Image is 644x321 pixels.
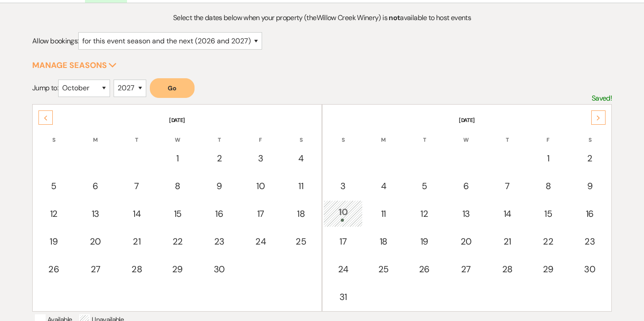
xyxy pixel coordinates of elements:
[533,207,563,220] div: 15
[80,262,111,276] div: 27
[38,262,69,276] div: 26
[369,207,398,220] div: 11
[533,235,563,248] div: 22
[122,207,152,220] div: 14
[162,235,193,248] div: 22
[162,262,193,276] div: 29
[574,179,606,193] div: 9
[281,125,321,144] th: S
[80,235,111,248] div: 20
[286,207,316,220] div: 18
[122,262,152,276] div: 28
[533,262,563,276] div: 29
[574,262,606,276] div: 30
[203,152,235,165] div: 2
[369,179,398,193] div: 4
[38,179,69,193] div: 5
[323,106,610,124] th: [DATE]
[369,235,398,248] div: 18
[533,179,563,193] div: 8
[122,179,152,193] div: 7
[409,262,440,276] div: 26
[34,125,74,144] th: S
[38,235,69,248] div: 19
[569,125,610,144] th: S
[157,125,198,144] th: W
[450,179,482,193] div: 6
[369,262,398,276] div: 25
[574,235,606,248] div: 23
[162,152,193,165] div: 1
[487,125,527,144] th: T
[492,262,522,276] div: 28
[80,207,111,220] div: 13
[409,207,440,220] div: 12
[162,179,193,193] div: 8
[32,36,78,46] span: Allow bookings:
[323,125,363,144] th: S
[246,207,275,220] div: 17
[450,207,482,220] div: 13
[105,12,539,24] p: Select the dates below when your property (the Willow Creek Winery ) is available to host events
[328,290,358,304] div: 31
[241,125,280,144] th: F
[328,262,358,276] div: 24
[286,179,316,193] div: 11
[528,125,568,144] th: F
[32,61,117,69] button: Manage Seasons
[122,235,152,248] div: 21
[404,125,445,144] th: T
[286,235,316,248] div: 25
[450,262,482,276] div: 27
[203,235,235,248] div: 23
[32,83,58,93] span: Jump to:
[246,235,275,248] div: 24
[162,207,193,220] div: 15
[445,125,487,144] th: W
[75,125,116,144] th: M
[533,152,563,165] div: 1
[328,179,358,193] div: 3
[364,125,403,144] th: M
[389,13,400,22] strong: not
[328,235,358,248] div: 17
[328,205,358,222] div: 10
[199,125,240,144] th: T
[409,179,440,193] div: 5
[80,179,111,193] div: 6
[38,207,69,220] div: 12
[450,235,482,248] div: 20
[150,78,195,98] button: Go
[203,262,235,276] div: 30
[492,179,522,193] div: 7
[246,179,275,193] div: 10
[574,207,606,220] div: 16
[117,125,157,144] th: T
[203,207,235,220] div: 16
[492,235,522,248] div: 21
[246,152,275,165] div: 3
[492,207,522,220] div: 14
[592,93,612,104] p: Saved!
[574,152,606,165] div: 2
[286,152,316,165] div: 4
[409,235,440,248] div: 19
[203,179,235,193] div: 9
[34,106,321,124] th: [DATE]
